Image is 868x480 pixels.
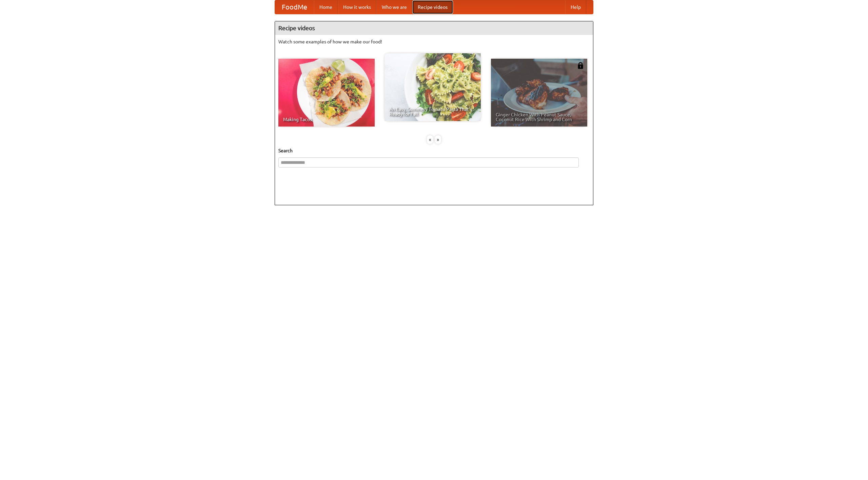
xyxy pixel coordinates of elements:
p: Watch some examples of how we make our food! [278,38,590,45]
a: Home [314,0,338,14]
div: » [435,135,441,144]
h4: Recipe videos [275,21,593,35]
img: 483408.png [577,62,584,69]
a: Help [565,0,586,14]
span: Making Tacos [283,117,370,122]
a: An Easy, Summery Tomato Pasta That's Ready for Fall [384,53,481,121]
a: Recipe videos [412,0,453,14]
a: Making Tacos [278,59,375,127]
h5: Search [278,147,590,154]
div: « [427,135,433,144]
a: How it works [338,0,376,14]
a: Who we are [376,0,412,14]
a: FoodMe [275,0,314,14]
span: An Easy, Summery Tomato Pasta That's Ready for Fall [389,107,476,116]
